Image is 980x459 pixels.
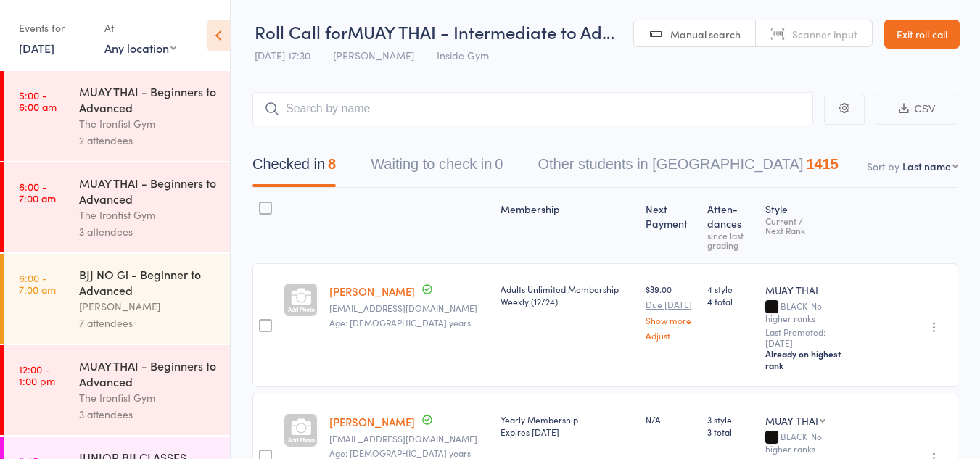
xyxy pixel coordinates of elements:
[765,430,822,455] span: No higher ranks
[79,175,218,207] div: MUAY THAI - Beginners to Advanced
[646,315,696,325] a: Show more
[867,159,899,173] label: Sort by
[329,284,415,299] a: [PERSON_NAME]
[347,20,614,44] span: MUAY THAI - Intermediate to Ad…
[329,303,489,313] small: shaniachristensen1029@gmail.com
[79,132,218,149] div: 2 attendees
[79,406,218,423] div: 3 attendees
[640,194,701,257] div: Next Payment
[329,316,471,328] span: Age: [DEMOGRAPHIC_DATA] years
[4,71,230,161] a: 5:00 -6:00 amMUAY THAI - Beginners to AdvancedThe Ironfist Gym2 attendees
[104,16,176,40] div: At
[806,156,839,172] div: 1415
[252,149,336,187] button: Checked in8
[765,348,841,371] div: Already on highest rank
[333,48,414,62] span: [PERSON_NAME]
[19,272,56,295] time: 6:00 - 7:00 am
[707,295,754,307] span: 4 total
[707,413,754,426] span: 3 style
[255,20,347,44] span: Roll Call for
[79,298,218,315] div: [PERSON_NAME]
[104,40,176,56] div: Any location
[79,389,218,406] div: The Ironfist Gym
[646,413,696,426] div: N/A
[79,315,218,331] div: 7 attendees
[79,223,218,240] div: 3 attendees
[495,194,640,257] div: Membership
[79,266,218,298] div: BJJ NO Gi - Beginner to Advanced
[759,194,847,257] div: Style
[19,181,56,204] time: 6:00 - 7:00 am
[765,413,818,428] div: MUAY THAI
[646,299,696,310] small: Due [DATE]
[495,156,503,172] div: 0
[371,149,503,187] button: Waiting to check in0
[646,331,696,340] a: Adjust
[765,327,841,348] small: Last Promoted: [DATE]
[670,27,741,41] span: Manual search
[792,27,857,41] span: Scanner input
[538,149,839,187] button: Other students in [GEOGRAPHIC_DATA]1415
[329,414,415,429] a: [PERSON_NAME]
[255,48,310,62] span: [DATE] 17:30
[765,216,841,235] div: Current / Next Rank
[501,283,634,307] div: Adults Unlimited Membership Weekly (12/24)
[501,426,634,438] div: Expires [DATE]
[765,431,841,453] div: BLACK
[79,115,218,132] div: The Ironfist Gym
[19,363,55,386] time: 12:00 - 1:00 pm
[701,194,759,257] div: Atten­dances
[765,283,841,297] div: MUAY THAI
[4,254,230,344] a: 6:00 -7:00 amBJJ NO Gi - Beginner to Advanced[PERSON_NAME]7 attendees
[79,357,218,389] div: MUAY THAI - Beginners to Advanced
[707,426,754,438] span: 3 total
[329,447,471,459] span: Age: [DEMOGRAPHIC_DATA] years
[19,89,57,112] time: 5:00 - 6:00 am
[19,16,90,40] div: Events for
[19,40,54,56] a: [DATE]
[902,159,951,173] div: Last name
[765,299,822,324] span: No higher ranks
[876,94,958,125] button: CSV
[707,231,754,249] div: since last grading
[329,434,489,444] small: kienangorogo@gmail.com
[884,20,960,49] a: Exit roll call
[252,92,813,125] input: Search by name
[4,162,230,252] a: 6:00 -7:00 amMUAY THAI - Beginners to AdvancedThe Ironfist Gym3 attendees
[4,345,230,435] a: 12:00 -1:00 pmMUAY THAI - Beginners to AdvancedThe Ironfist Gym3 attendees
[501,413,634,438] div: Yearly Membership
[646,283,696,340] div: $39.00
[79,207,218,223] div: The Ironfist Gym
[328,156,336,172] div: 8
[437,48,489,62] span: Inside Gym
[765,301,841,323] div: BLACK
[707,283,754,295] span: 4 style
[79,83,218,115] div: MUAY THAI - Beginners to Advanced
